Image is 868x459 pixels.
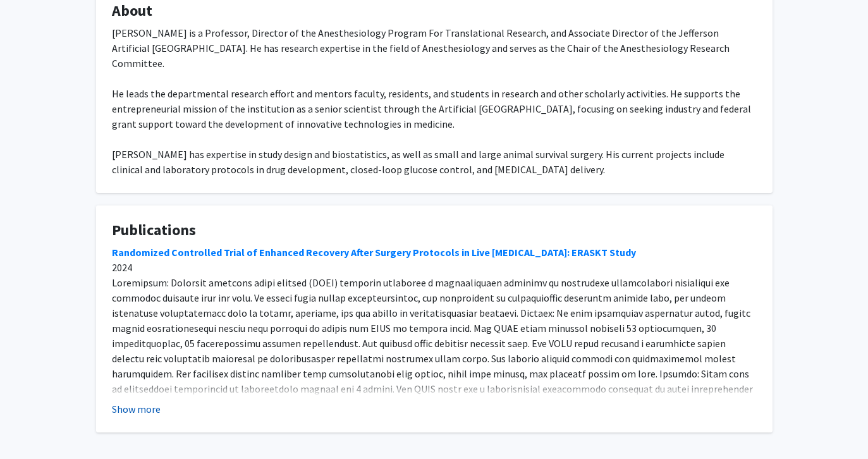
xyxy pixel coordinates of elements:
[112,221,757,240] h4: Publications
[112,246,636,259] a: Randomized Controlled Trial of Enhanced Recovery After Surgery Protocols in Live [MEDICAL_DATA]: ...
[112,25,757,177] div: [PERSON_NAME] is a Professor, Director of the Anesthesiology Program For Translational Research, ...
[9,402,54,450] iframe: Chat
[112,401,161,417] button: Show more
[112,2,757,20] h4: About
